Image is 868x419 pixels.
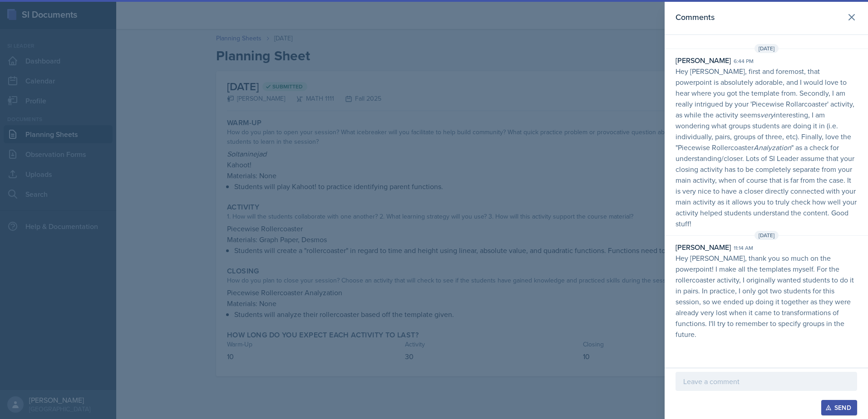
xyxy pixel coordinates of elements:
[734,57,754,65] div: 6:44 pm
[760,110,774,120] em: very
[676,55,731,66] div: [PERSON_NAME]
[734,244,753,252] div: 11:14 am
[754,142,791,152] em: Analyzation
[676,242,731,253] div: [PERSON_NAME]
[755,44,779,53] span: [DATE]
[821,400,857,415] button: Send
[676,11,715,24] h2: Comments
[755,231,779,240] span: [DATE]
[676,253,857,340] p: Hey [PERSON_NAME], thank you so much on the powerpoint! I make all the templates myself. For the ...
[676,66,857,229] p: Hey [PERSON_NAME], first and foremost, that powerpoint is absolutely adorable, and I would love t...
[827,404,851,411] div: Send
